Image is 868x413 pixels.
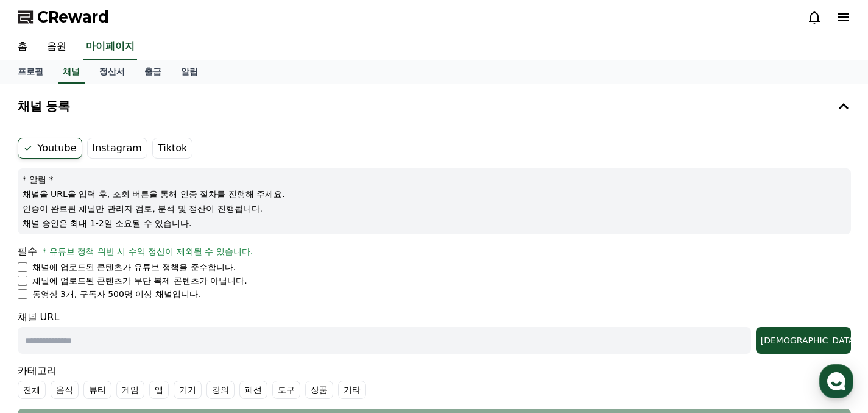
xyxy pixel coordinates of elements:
span: 홈 [38,330,46,340]
a: 설정 [157,312,234,342]
label: 상품 [305,381,333,399]
label: 기타 [338,381,366,399]
p: 인증이 완료된 채널만 관리자 검토, 분석 및 정산이 진행됩니다. [23,203,846,215]
span: 대화 [111,331,126,340]
a: 알림 [171,60,208,84]
p: 채널을 URL을 입력 후, 조회 버튼을 통해 인증 절차를 진행해 주세요. [23,188,846,200]
a: 대화 [80,312,157,342]
div: 카테고리 [18,364,851,399]
a: CReward [18,7,109,27]
label: 게임 [116,381,144,399]
a: 마이페이지 [83,34,137,60]
a: 홈 [8,34,37,60]
p: 채널에 업로드된 콘텐츠가 무단 복제 콘텐츠가 아닙니다. [32,275,247,287]
label: Youtube [18,138,82,159]
a: 홈 [4,312,80,342]
button: 채널 등록 [13,89,856,123]
span: 설정 [188,330,203,340]
div: 채널 URL [18,310,851,354]
label: Tiktok [152,138,192,159]
p: 동영상 3개, 구독자 500명 이상 채널입니다. [32,288,201,300]
label: 기기 [174,381,202,399]
p: 채널에 업로드된 콘텐츠가 유튜브 정책을 준수합니다. [32,261,236,273]
a: 프로필 [8,60,53,84]
label: 음식 [51,381,79,399]
a: 출금 [135,60,171,84]
label: 도구 [272,381,300,399]
h4: 채널 등록 [18,99,71,113]
label: Instagram [87,138,147,159]
label: 패션 [239,381,267,399]
span: * 유튜브 정책 위반 시 수익 정산이 제외될 수 있습니다. [43,246,253,256]
div: [DEMOGRAPHIC_DATA] [761,334,846,347]
label: 뷰티 [83,381,111,399]
a: 정산서 [90,60,135,84]
button: [DEMOGRAPHIC_DATA] [756,327,851,354]
span: 필수 [18,245,37,257]
label: 앱 [149,381,169,399]
a: 채널 [58,60,85,84]
span: CReward [37,7,109,27]
a: 음원 [37,34,76,60]
p: 채널 승인은 최대 1-2일 소요될 수 있습니다. [23,217,846,229]
label: 전체 [18,381,46,399]
label: 강의 [206,381,235,399]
